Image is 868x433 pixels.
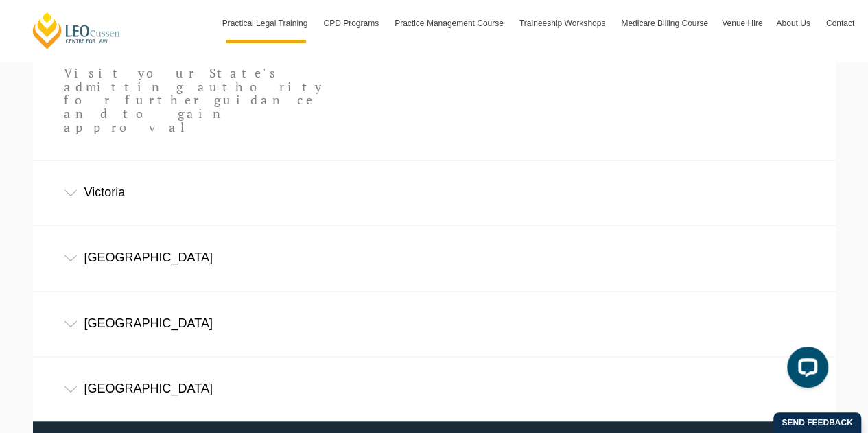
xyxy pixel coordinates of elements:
[513,3,614,43] a: Traineeship Workshops
[33,161,836,224] div: Victoria
[33,292,836,355] div: [GEOGRAPHIC_DATA]
[33,357,836,421] div: [GEOGRAPHIC_DATA]
[316,3,388,43] a: CPD Programs
[33,226,836,290] div: [GEOGRAPHIC_DATA]
[614,3,715,43] a: Medicare Billing Course
[31,11,122,50] a: [PERSON_NAME] Centre for Law
[215,3,317,43] a: Practical Legal Training
[776,341,834,399] iframe: LiveChat chat widget
[388,3,513,43] a: Practice Management Course
[769,3,819,43] a: About Us
[64,67,360,134] p: Visit your State's admitting authority for further guidance and to gain approval
[715,3,769,43] a: Venue Hire
[819,3,861,43] a: Contact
